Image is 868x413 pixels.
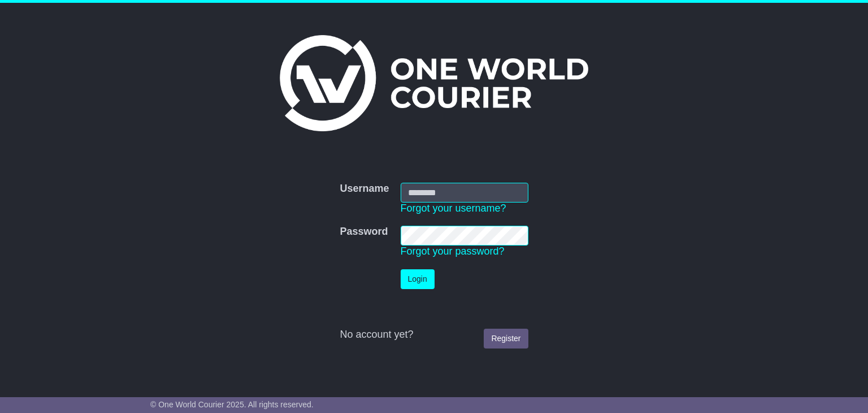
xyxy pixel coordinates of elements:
[484,329,528,349] a: Register
[340,183,389,195] label: Username
[401,246,505,257] a: Forgot your password?
[340,329,528,341] div: No account yet?
[280,35,588,131] img: One World
[401,203,506,214] a: Forgot your username?
[340,226,388,238] label: Password
[150,400,314,409] span: © One World Courier 2025. All rights reserved.
[401,269,435,289] button: Login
